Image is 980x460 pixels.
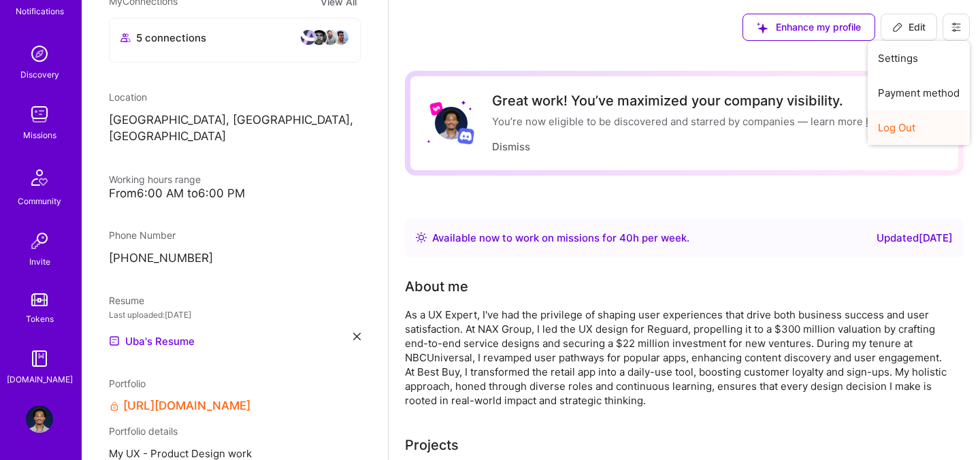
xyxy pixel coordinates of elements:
[109,18,361,63] button: 5 connectionsavataravataravataravatar
[416,232,427,243] img: Availability
[877,230,953,246] div: Updated [DATE]
[109,424,361,438] div: Portfolio details
[868,110,970,145] button: Log Out
[300,29,316,46] img: avatar
[7,372,73,387] div: [DOMAIN_NAME]
[868,76,970,110] button: Payment method
[109,90,361,104] div: Location
[23,128,56,142] div: Missions
[109,378,146,389] span: Portfolio
[492,139,530,154] button: Dismiss
[353,333,361,340] i: icon Close
[892,20,926,34] span: Edit
[18,194,61,208] div: Community
[405,308,949,408] div: As a UX Expert, I've had the privilege of shaping user experiences that drive both business succe...
[26,345,53,372] img: guide book
[26,40,53,67] img: discovery
[23,161,56,194] img: Community
[881,14,937,41] button: Edit
[22,406,56,433] a: User Avatar
[109,112,361,145] p: [GEOGRAPHIC_DATA], [GEOGRAPHIC_DATA], [GEOGRAPHIC_DATA]
[742,14,875,41] button: Enhance my profile
[109,333,195,349] a: Uba's Resume
[457,127,474,144] img: Discord logo
[322,29,338,46] img: avatar
[405,435,459,455] div: Projects
[405,276,468,297] div: About me
[109,229,176,241] span: Phone Number
[20,67,59,82] div: Discovery
[492,93,891,109] div: Great work! You’ve maximized your company visibility.
[26,227,53,254] img: Invite
[868,41,970,76] button: Settings
[109,174,201,185] span: Working hours range
[109,186,361,201] div: From 6:00 AM to 6:00 PM
[136,31,206,45] span: 5 connections
[109,295,144,306] span: Resume
[429,101,444,116] img: Lyft logo
[26,312,54,326] div: Tokens
[26,101,53,128] img: teamwork
[123,399,250,413] a: [URL][DOMAIN_NAME]
[26,406,53,433] img: User Avatar
[311,29,327,46] img: avatar
[757,22,768,33] i: icon SuggestedTeams
[757,20,861,34] span: Enhance my profile
[333,29,349,46] img: avatar
[109,308,361,322] div: Last uploaded: [DATE]
[435,107,468,139] img: User Avatar
[432,230,689,246] div: Available now to work on missions for h per week .
[866,115,888,128] a: here
[109,250,361,267] p: [PHONE_NUMBER]
[120,33,131,43] i: icon Collaborator
[492,114,891,129] div: You’re now eligible to be discovered and starred by companies — learn more .
[31,293,48,306] img: tokens
[109,335,120,346] img: Resume
[29,254,50,269] div: Invite
[619,231,633,244] span: 40
[16,4,64,18] div: Notifications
